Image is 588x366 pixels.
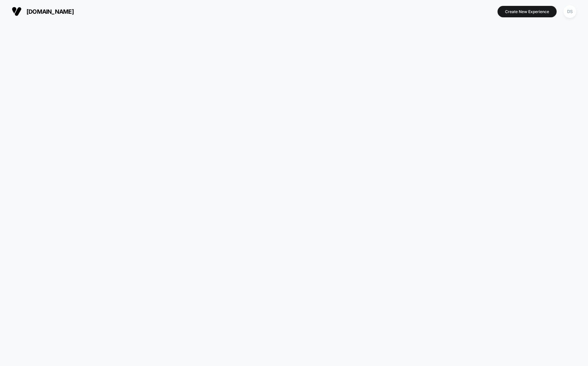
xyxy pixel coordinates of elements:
button: Create New Experience [498,6,557,17]
button: [DOMAIN_NAME] [10,6,76,17]
img: Visually logo [12,7,22,16]
button: DS [562,5,578,18]
div: DS [563,5,576,18]
span: [DOMAIN_NAME] [26,8,74,15]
